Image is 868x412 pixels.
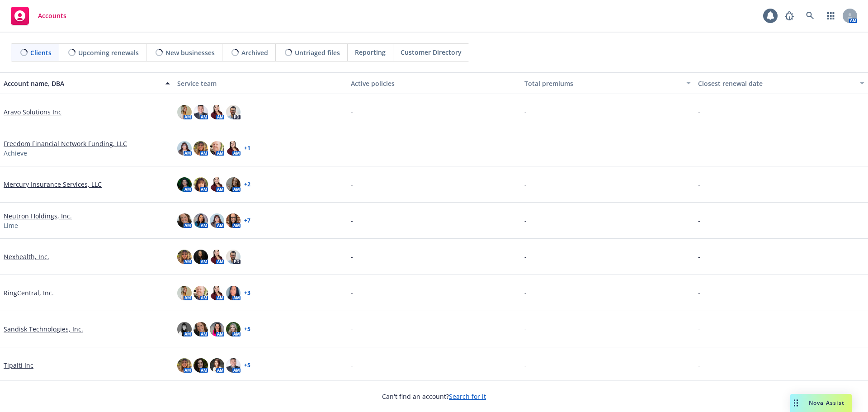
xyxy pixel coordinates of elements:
[801,7,819,25] a: Search
[244,327,250,332] a: + 5
[351,143,353,153] span: -
[698,107,700,117] span: -
[244,363,250,368] a: + 5
[177,213,192,228] img: photo
[244,290,250,296] a: + 3
[177,79,344,88] div: Service team
[449,392,486,401] a: Search for it
[351,180,353,189] span: -
[210,213,224,228] img: photo
[226,358,241,373] img: photo
[809,399,844,407] span: Nova Assist
[524,107,527,117] span: -
[4,360,33,370] a: Tipalti Inc
[351,79,517,88] div: Active policies
[4,288,54,298] a: RingCentral, Inc.
[30,48,52,57] span: Clients
[193,213,208,228] img: photo
[4,324,83,334] a: Sandisk Technologies, Inc.
[210,105,224,119] img: photo
[226,286,241,300] img: photo
[698,143,700,153] span: -
[226,213,241,228] img: photo
[524,180,527,189] span: -
[177,250,192,264] img: photo
[4,79,160,88] div: Account name, DBA
[38,12,66,19] span: Accounts
[4,148,27,158] span: Achieve
[524,79,681,88] div: Total premiums
[698,324,700,334] span: -
[351,252,353,261] span: -
[193,177,208,192] img: photo
[351,324,353,334] span: -
[351,288,353,298] span: -
[244,218,250,223] a: + 7
[210,141,224,156] img: photo
[177,286,192,300] img: photo
[698,360,700,370] span: -
[78,48,139,57] span: Upcoming renewals
[244,146,250,151] a: + 1
[4,107,61,117] a: Aravo Solutions Inc
[698,79,854,88] div: Closest renewal date
[351,360,353,370] span: -
[698,180,700,189] span: -
[524,288,527,298] span: -
[401,47,462,57] span: Customer Directory
[210,286,224,300] img: photo
[295,48,340,57] span: Untriaged files
[4,139,127,148] a: Freedom Financial Network Funding, LLC
[822,7,840,25] a: Switch app
[4,252,49,261] a: Nexhealth, Inc.
[382,392,486,401] span: Can't find an account?
[694,72,868,94] button: Closest renewal date
[790,394,852,412] button: Nova Assist
[524,252,527,261] span: -
[177,322,192,336] img: photo
[524,324,527,334] span: -
[698,252,700,261] span: -
[524,216,527,225] span: -
[351,216,353,225] span: -
[177,177,192,192] img: photo
[351,107,353,117] span: -
[177,105,192,119] img: photo
[193,358,208,373] img: photo
[226,322,241,336] img: photo
[193,322,208,336] img: photo
[355,47,386,57] span: Reporting
[193,286,208,300] img: photo
[193,105,208,119] img: photo
[226,105,241,119] img: photo
[165,48,215,57] span: New businesses
[347,72,521,94] button: Active policies
[790,394,802,412] div: Drag to move
[524,143,527,153] span: -
[210,177,224,192] img: photo
[780,7,798,25] a: Report a Bug
[698,288,700,298] span: -
[226,141,241,156] img: photo
[698,216,700,225] span: -
[210,322,224,336] img: photo
[244,182,250,187] a: + 2
[241,48,268,57] span: Archived
[193,250,208,264] img: photo
[174,72,347,94] button: Service team
[226,177,241,192] img: photo
[193,141,208,156] img: photo
[177,358,192,373] img: photo
[210,250,224,264] img: photo
[4,221,18,230] span: Lime
[226,250,241,264] img: photo
[177,141,192,156] img: photo
[524,360,527,370] span: -
[521,72,694,94] button: Total premiums
[4,211,72,221] a: Neutron Holdings, Inc.
[7,3,70,28] a: Accounts
[4,180,102,189] a: Mercury Insurance Services, LLC
[210,358,224,373] img: photo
